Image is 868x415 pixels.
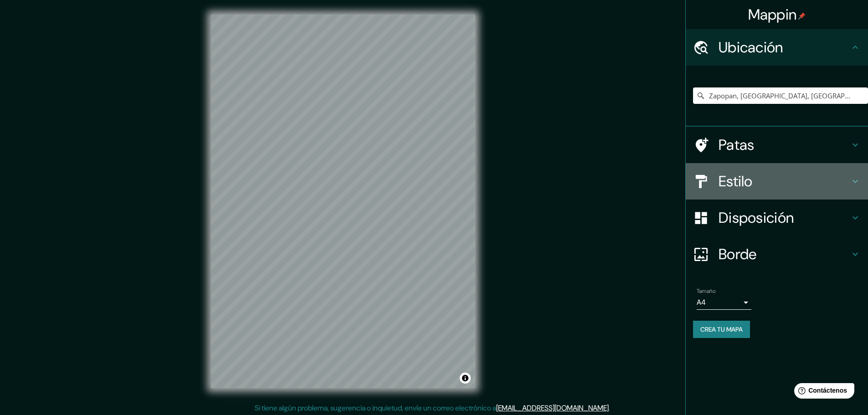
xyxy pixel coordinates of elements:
[609,403,610,413] font: .
[798,12,806,20] img: pin-icon.png
[697,297,706,307] font: A4
[686,236,868,272] div: Borde
[719,38,783,57] font: Ubicación
[700,325,743,333] font: Crea tu mapa
[686,127,868,163] div: Patas
[686,29,868,66] div: Ubicación
[610,403,611,413] font: .
[693,321,750,338] button: Crea tu mapa
[787,379,858,405] iframe: Lanzador de widgets de ayuda
[697,295,751,310] div: A4
[719,245,757,264] font: Borde
[255,403,496,413] font: Si tiene algún problema, sugerencia o inquietud, envíe un correo electrónico a
[697,287,715,295] font: Tamaño
[611,403,613,413] font: .
[460,373,471,384] button: Activar o desactivar atribución
[719,135,755,154] font: Patas
[496,403,609,413] a: [EMAIL_ADDRESS][DOMAIN_NAME]
[748,5,797,24] font: Mappin
[693,87,868,104] input: Elige tu ciudad o zona
[211,15,475,388] canvas: Mapa
[686,200,868,236] div: Disposición
[719,172,753,191] font: Estilo
[719,208,794,227] font: Disposición
[686,163,868,200] div: Estilo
